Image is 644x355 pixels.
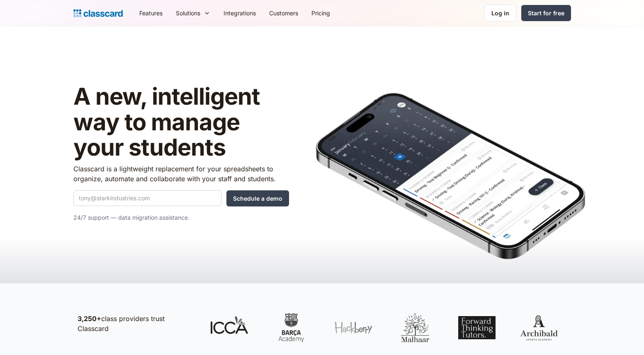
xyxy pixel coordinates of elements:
form: Quick Demo Form [73,190,289,206]
div: Solutions [169,4,217,22]
input: tony@starkindustries.com [73,190,221,206]
a: Log in [484,5,516,22]
strong: 3,250+ [78,314,101,323]
a: home [73,7,123,19]
a: Features [133,4,169,22]
h1: A new, intelligent way to manage your students [73,84,289,161]
a: Customers [262,4,305,22]
a: Start for free [521,5,571,21]
p: Classcard is a lightweight replacement for your spreadsheets to organize, automate and collaborat... [73,164,289,184]
a: Pricing [305,4,337,22]
div: Start for free [528,9,564,17]
input: Schedule a demo [226,190,289,206]
a: Integrations [217,4,262,22]
div: Log in [491,9,509,17]
div: Solutions [176,9,200,17]
p: class providers trust Classcard [78,314,194,333]
p: 24/7 support — data migration assistance. [73,213,289,223]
